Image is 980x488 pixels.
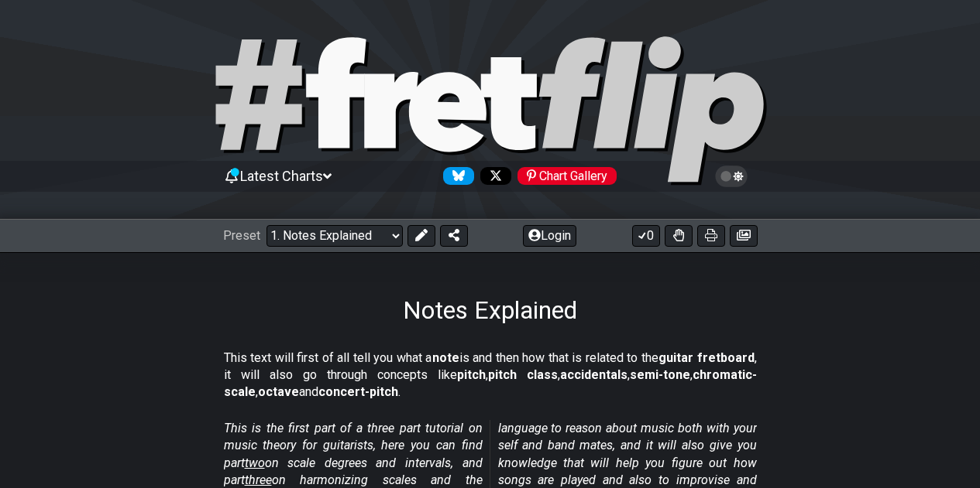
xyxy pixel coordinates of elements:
button: Create image [730,225,758,247]
div: Chart Gallery [518,167,617,185]
a: Follow #fretflip at Bluesky [437,167,474,185]
p: This text will first of all tell you what a is and then how that is related to the , it will also... [224,350,757,401]
strong: note [432,350,459,365]
button: Print [697,225,725,247]
a: #fretflip at Pinterest [511,167,617,185]
strong: accidentals [560,367,628,382]
button: Edit Preset [407,225,435,247]
strong: pitch [457,367,486,382]
span: Latest Charts [240,168,323,184]
strong: pitch class [488,367,558,382]
button: Login [523,225,576,247]
button: Share Preset [440,225,468,247]
span: Toggle light / dark theme [723,169,741,183]
select: Preset [266,225,403,247]
span: Preset [223,228,260,243]
strong: concert-pitch [318,384,398,399]
strong: guitar fretboard [658,350,755,365]
a: Follow #fretflip at X [474,167,511,185]
span: two [245,456,265,470]
button: 0 [632,225,660,247]
strong: semi-tone [630,367,690,382]
h1: Notes Explained [403,295,577,325]
strong: octave [258,384,299,399]
button: Toggle Dexterity for all fretkits [665,225,693,247]
span: three [245,473,272,487]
